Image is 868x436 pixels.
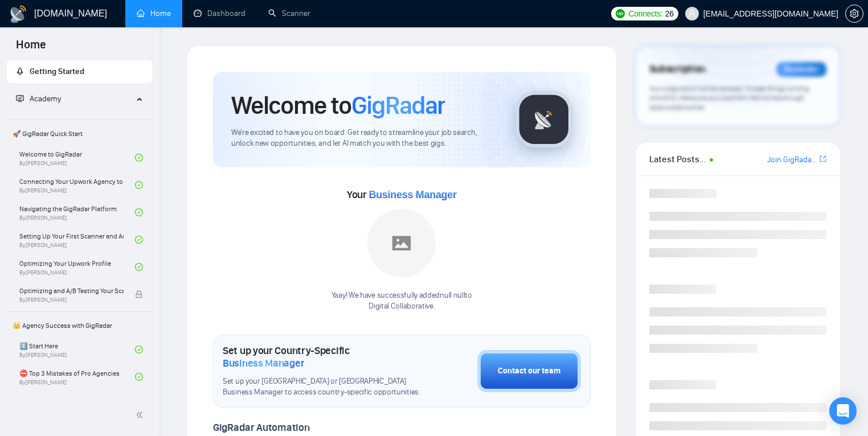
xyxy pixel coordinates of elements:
button: setting [845,5,863,23]
span: GigRadar Automation [213,421,309,434]
a: Welcome to GigRadarBy[PERSON_NAME] [19,145,135,170]
a: Join GigRadar Slack Community [767,154,817,166]
span: Business Manager [223,357,304,369]
a: Navigating the GigRadar PlatformBy[PERSON_NAME] [19,200,135,225]
img: placeholder.png [367,209,436,277]
span: check-circle [135,181,143,189]
a: setting [845,9,863,18]
span: Getting Started [30,67,84,76]
a: homeHome [137,9,171,18]
span: check-circle [135,345,143,353]
span: check-circle [135,236,143,244]
li: Getting Started [7,60,152,83]
h1: Welcome to [231,90,445,121]
p: Digital Collaborative . [331,301,472,312]
a: Connecting Your Upwork Agency to GigRadarBy[PERSON_NAME] [19,172,135,198]
div: Reminder [776,62,826,77]
a: 1️⃣ Start HereBy[PERSON_NAME] [19,337,135,362]
img: logo [9,5,27,23]
span: Your [347,188,457,201]
a: export [820,154,826,164]
span: setting [846,9,863,18]
span: We're excited to have you on board. Get ready to streamline your job search, unlock new opportuni... [231,127,497,149]
span: check-circle [135,154,143,162]
a: ⛔ Top 3 Mistakes of Pro AgenciesBy[PERSON_NAME] [19,364,135,389]
span: rocket [16,67,24,75]
span: Home [7,36,55,60]
span: lock [135,290,143,298]
span: Your subscription will be renewed. To keep things running smoothly, make sure your payment method... [649,84,809,112]
a: searchScanner [268,9,310,18]
span: By [PERSON_NAME] [19,297,124,303]
span: check-circle [135,373,143,381]
h1: Set up your Country-Specific [223,344,420,369]
img: gigradar-logo.png [515,91,572,148]
span: Connects: [628,7,662,20]
a: dashboardDashboard [194,9,245,18]
span: 🚀 GigRadar Quick Start [8,122,151,145]
span: 👑 Agency Success with GigRadar [8,314,151,337]
button: Contact our team [477,350,581,392]
span: Business Manager [369,189,456,200]
a: Setting Up Your First Scanner and Auto-BidderBy[PERSON_NAME] [19,227,135,252]
div: Yaay! We have successfully added null null to [331,290,472,312]
img: upwork-logo.png [616,9,625,18]
span: double-left [136,409,147,421]
span: GigRadar [351,90,445,121]
span: Subscription [649,60,706,79]
span: Set up your [GEOGRAPHIC_DATA] or [GEOGRAPHIC_DATA] Business Manager to access country-specific op... [223,376,420,398]
span: user [688,10,696,18]
span: export [820,154,826,163]
div: Contact our team [498,365,560,377]
span: fund-projection-screen [16,94,24,102]
span: 26 [665,7,674,20]
span: check-circle [135,263,143,271]
span: Academy [16,94,61,104]
span: Latest Posts from the GigRadar Community [649,152,707,166]
span: check-circle [135,208,143,216]
span: Academy [30,94,61,104]
div: Open Intercom Messenger [829,397,857,425]
a: Optimizing Your Upwork ProfileBy[PERSON_NAME] [19,254,135,279]
span: Optimizing and A/B Testing Your Scanner for Better Results [19,285,124,297]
